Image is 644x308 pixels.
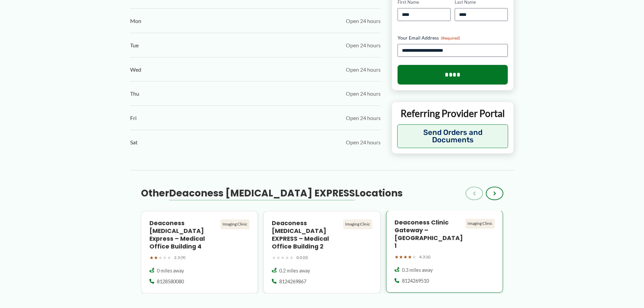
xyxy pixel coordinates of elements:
button: Send Orders and Documents [397,124,508,148]
span: Tue [130,40,139,50]
span: ★ [281,253,285,262]
button: › [486,187,503,200]
span: Sat [130,137,138,147]
span: Open 24 hours [346,16,381,26]
span: 0.0 (0) [296,254,308,261]
span: Open 24 hours [346,40,381,50]
span: › [493,189,496,197]
span: ★ [399,253,403,261]
span: Open 24 hours [346,65,381,75]
div: Imaging Clinic [220,219,249,229]
span: Deaconess [MEDICAL_DATA] EXPRESS [169,187,355,200]
span: ★ [395,253,399,261]
span: 2.3 (9) [174,254,186,261]
span: ★ [154,253,158,262]
label: Your Email Address [398,34,508,41]
span: ★ [163,253,167,262]
h4: Deaconess Clinic Gateway – [GEOGRAPHIC_DATA] 1 [395,219,463,250]
span: 8124269510 [402,278,429,284]
span: ‹ [473,189,476,197]
span: ★ [408,253,412,261]
div: Imaging Clinic [466,219,495,228]
span: ★ [403,253,408,261]
span: ★ [149,253,154,262]
span: Mon [130,16,141,26]
h4: Deaconess [MEDICAL_DATA] EXPRESS – Medical Office Building 2 [272,219,340,250]
span: (Required) [441,35,460,41]
span: Open 24 hours [346,89,381,99]
span: ★ [272,253,276,262]
span: 0 miles away [157,267,184,274]
button: ‹ [466,187,483,200]
span: ★ [158,253,163,262]
span: 4.3 (6) [419,253,431,261]
span: 8128580080 [157,278,184,285]
h4: Deaconess [MEDICAL_DATA] Express – Medical Office Building 4 [149,219,218,250]
span: ★ [167,253,171,262]
span: 8124269867 [279,278,306,285]
h3: Other Locations [141,187,403,199]
a: Deaconess Clinic Gateway – [GEOGRAPHIC_DATA] 1 Imaging Clinic ★★★★★ 4.3 (6) 0.3 miles away 812426... [386,211,503,293]
span: ★ [289,253,294,262]
span: Thu [130,89,139,99]
span: 0.3 miles away [402,267,433,274]
span: Fri [130,113,137,123]
span: Wed [130,65,141,75]
p: Referring Provider Portal [397,107,508,119]
span: Open 24 hours [346,113,381,123]
span: ★ [276,253,281,262]
div: Imaging Clinic [343,219,372,229]
span: ★ [285,253,289,262]
span: ★ [412,253,416,261]
a: Deaconess [MEDICAL_DATA] Express – Medical Office Building 4 Imaging Clinic ★★★★★ 2.3 (9) 0 miles... [141,211,258,293]
span: 0.2 miles away [279,267,310,274]
a: Deaconess [MEDICAL_DATA] EXPRESS – Medical Office Building 2 Imaging Clinic ★★★★★ 0.0 (0) 0.2 mil... [263,211,381,293]
span: Open 24 hours [346,137,381,147]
